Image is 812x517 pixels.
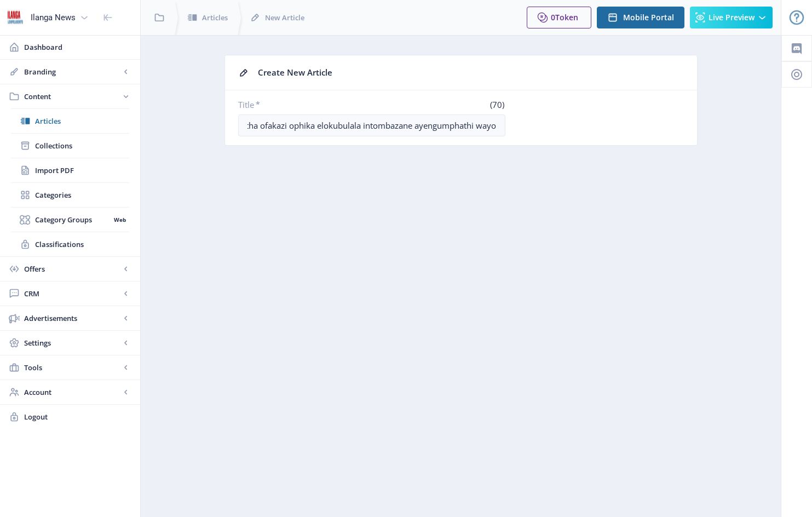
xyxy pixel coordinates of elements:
a: Category GroupsWeb [11,208,129,232]
span: Articles [35,116,129,127]
span: Settings [24,337,120,348]
span: Content [24,91,120,102]
button: Mobile Portal [597,7,684,28]
button: 0Token [527,7,591,28]
div: Ilanga News [31,5,76,30]
span: Collections [35,140,129,151]
span: Token [555,12,578,22]
span: Articles [202,12,228,23]
span: CRM [24,288,120,299]
span: Classifications [35,239,129,250]
span: Dashboard [24,42,131,53]
nb-badge: Web [110,214,129,225]
span: Category Groups [35,214,110,225]
a: Import PDF [11,158,129,182]
span: Import PDF [35,165,129,176]
span: Mobile Portal [623,13,674,22]
div: Create New Article [258,64,684,81]
span: Logout [24,411,131,422]
a: Collections [11,134,129,158]
span: Account [24,387,120,398]
label: Title [238,99,367,110]
span: Offers [24,263,120,274]
span: New Article [265,12,304,23]
input: What's the title of your article? [238,114,505,136]
button: Live Preview [690,7,773,28]
a: Classifications [11,232,129,256]
span: Advertisements [24,313,120,324]
img: 6e32966d-d278-493e-af78-9af65f0c2223.png [7,9,24,26]
span: Branding [24,66,120,77]
a: Articles [11,109,129,133]
span: Live Preview [709,13,755,22]
span: Categories [35,189,129,200]
a: Categories [11,183,129,207]
span: Tools [24,362,120,373]
span: (70) [488,99,505,110]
